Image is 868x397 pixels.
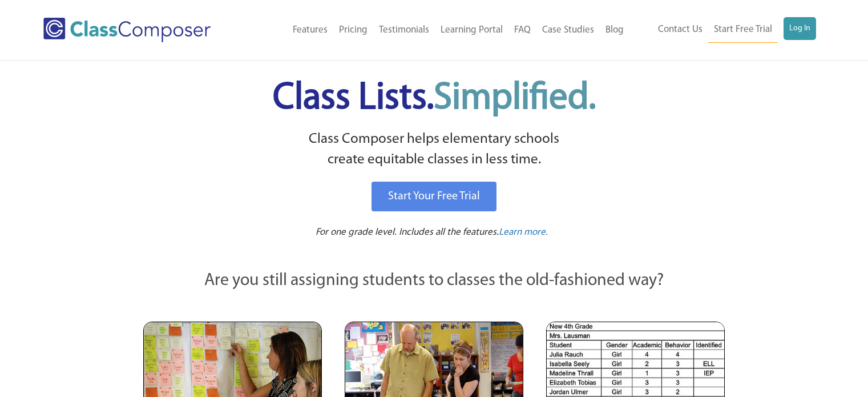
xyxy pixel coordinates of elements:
span: Start Your Free Trial [388,191,480,202]
a: Learn more. [499,226,548,240]
a: Case Studies [536,18,600,43]
span: Simplified. [434,80,596,117]
a: Testimonials [373,18,435,43]
nav: Header Menu [629,17,816,43]
nav: Header Menu [247,18,629,43]
a: Features [287,18,333,43]
p: Class Composer helps elementary schools create equitable classes in less time. [142,129,727,171]
span: Learn more. [499,227,548,237]
a: Blog [600,18,629,43]
a: Learning Portal [435,18,508,43]
a: Contact Us [652,17,708,42]
a: FAQ [508,18,536,43]
a: Log In [784,17,816,40]
a: Start Free Trial [708,17,778,43]
img: Class Composer [43,18,211,42]
span: Class Lists. [273,80,596,117]
span: For one grade level. Includes all the features. [316,227,499,237]
a: Pricing [333,18,373,43]
a: Start Your Free Trial [372,182,496,211]
p: Are you still assigning students to classes the old-fashioned way? [143,268,725,294]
